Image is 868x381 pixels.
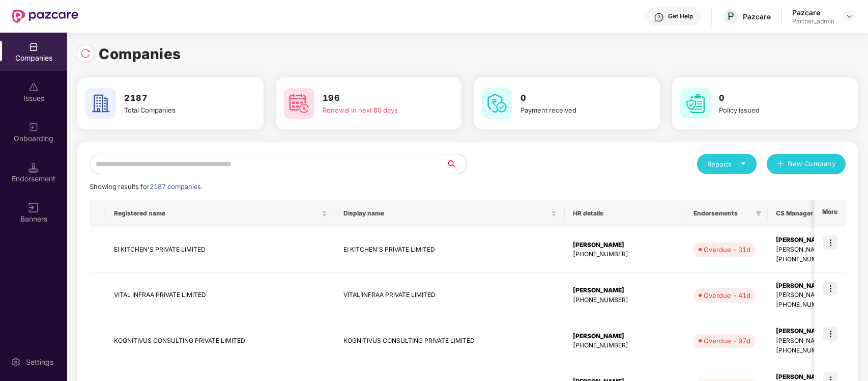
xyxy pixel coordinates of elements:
div: Get Help [668,12,693,20]
img: svg+xml;base64,PHN2ZyB4bWxucz0iaHR0cDovL3d3dy53My5vcmcvMjAwMC9zdmciIHdpZHRoPSI2MCIgaGVpZ2h0PSI2MC... [85,88,116,119]
h3: 0 [520,92,631,105]
td: KOGNITIVUS CONSULTING PRIVATE LIMITED [106,318,335,364]
h3: 196 [323,92,433,105]
h1: Companies [99,43,181,65]
img: svg+xml;base64,PHN2ZyB4bWxucz0iaHR0cDovL3d3dy53My5vcmcvMjAwMC9zdmciIHdpZHRoPSI2MCIgaGVpZ2h0PSI2MC... [284,88,314,119]
th: Display name [335,200,565,227]
span: New Company [788,159,836,169]
div: Policy issued [719,105,829,115]
div: Payment received [520,105,631,115]
img: svg+xml;base64,PHN2ZyBpZD0iUmVsb2FkLTMyeDMyIiB4bWxucz0iaHR0cDovL3d3dy53My5vcmcvMjAwMC9zdmciIHdpZH... [80,48,91,59]
span: search [446,160,467,168]
img: New Pazcare Logo [12,10,78,23]
div: [PERSON_NAME] [573,240,677,250]
span: caret-down [740,160,746,167]
img: svg+xml;base64,PHN2ZyBpZD0iU2V0dGluZy0yMHgyMCIgeG1sbnM9Imh0dHA6Ly93d3cudzMub3JnLzIwMDAvc3ZnIiB3aW... [11,357,21,367]
div: Renewal in next 60 days [323,105,433,115]
span: Registered name [114,209,320,217]
img: icon [823,235,837,250]
th: HR details [565,200,685,227]
th: Registered name [106,200,335,227]
div: Settings [23,357,56,367]
img: svg+xml;base64,PHN2ZyBpZD0iSGVscC0zMngzMiIgeG1sbnM9Imh0dHA6Ly93d3cudzMub3JnLzIwMDAvc3ZnIiB3aWR0aD... [654,12,664,22]
td: EI KITCHEN'S PRIVATE LIMITED [335,227,565,273]
div: [PERSON_NAME] [573,332,677,341]
div: [PHONE_NUMBER] [573,250,677,259]
div: Total Companies [124,105,235,115]
button: search [446,154,467,174]
div: Reports [707,159,746,169]
div: Pazcare [792,8,834,17]
img: svg+xml;base64,PHN2ZyB3aWR0aD0iMjAiIGhlaWdodD0iMjAiIHZpZXdCb3g9IjAgMCAyMCAyMCIgZmlsbD0ibm9uZSIgeG... [28,122,39,132]
img: svg+xml;base64,PHN2ZyB4bWxucz0iaHR0cDovL3d3dy53My5vcmcvMjAwMC9zdmciIHdpZHRoPSI2MCIgaGVpZ2h0PSI2MC... [482,88,512,119]
img: svg+xml;base64,PHN2ZyBpZD0iRHJvcGRvd24tMzJ4MzIiIHhtbG5zPSJodHRwOi8vd3d3LnczLm9yZy8yMDAwL3N2ZyIgd2... [846,12,854,20]
img: svg+xml;base64,PHN2ZyBpZD0iQ29tcGFuaWVzIiB4bWxucz0iaHR0cDovL3d3dy53My5vcmcvMjAwMC9zdmciIHdpZHRoPS... [28,42,39,52]
span: Endorsements [693,209,751,217]
div: Pazcare [743,12,771,21]
div: [PHONE_NUMBER] [573,341,677,350]
div: Overdue - 31d [704,244,750,255]
div: Partner_admin [792,17,834,25]
td: VITAL INFRAA PRIVATE LIMITED [106,273,335,319]
span: plus [777,160,784,169]
img: icon [823,281,837,295]
span: Display name [343,209,549,217]
h3: 0 [719,92,829,105]
img: icon [823,326,837,341]
span: filter [756,210,762,216]
th: More [814,200,846,227]
span: P [728,10,734,22]
td: VITAL INFRAA PRIVATE LIMITED [335,273,565,319]
div: Overdue - 97d [704,336,750,346]
div: [PHONE_NUMBER] [573,295,677,305]
button: plusNew Company [767,154,846,174]
td: KOGNITIVUS CONSULTING PRIVATE LIMITED [335,318,565,364]
td: EI KITCHEN'S PRIVATE LIMITED [106,227,335,273]
img: svg+xml;base64,PHN2ZyB4bWxucz0iaHR0cDovL3d3dy53My5vcmcvMjAwMC9zdmciIHdpZHRoPSI2MCIgaGVpZ2h0PSI2MC... [680,88,711,119]
img: svg+xml;base64,PHN2ZyB3aWR0aD0iMTQuNSIgaGVpZ2h0PSIxNC41IiB2aWV3Qm94PSIwIDAgMTYgMTYiIGZpbGw9Im5vbm... [28,162,39,173]
span: Showing results for [90,183,202,190]
div: Overdue - 41d [704,290,750,301]
img: svg+xml;base64,PHN2ZyB3aWR0aD0iMTYiIGhlaWdodD0iMTYiIHZpZXdCb3g9IjAgMCAxNiAxNiIgZmlsbD0ibm9uZSIgeG... [28,203,39,213]
span: filter [754,207,764,220]
h3: 2187 [124,92,235,105]
span: 2187 companies. [150,183,202,190]
img: svg+xml;base64,PHN2ZyBpZD0iSXNzdWVzX2Rpc2FibGVkIiB4bWxucz0iaHR0cDovL3d3dy53My5vcmcvMjAwMC9zdmciIH... [28,82,39,92]
div: [PERSON_NAME] [573,286,677,295]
